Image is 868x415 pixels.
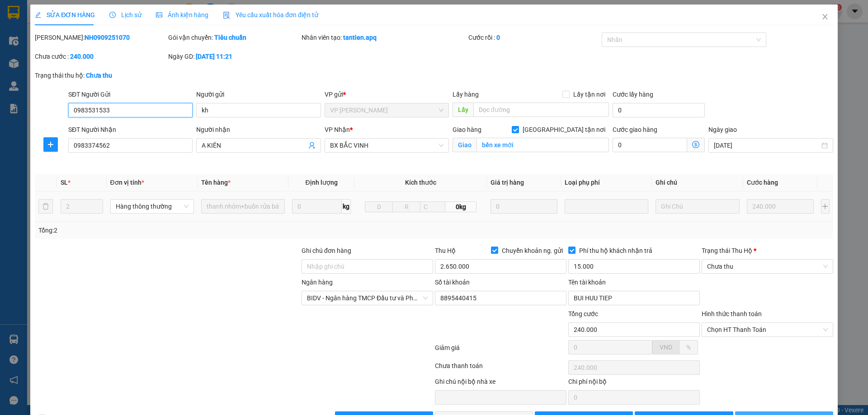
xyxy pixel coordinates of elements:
input: Ghi chú đơn hàng [302,259,433,274]
b: Tiêu chuẩn [214,34,246,41]
span: Lấy tận nơi [570,89,609,99]
input: C [420,201,445,212]
span: Yêu cầu xuất hóa đơn điện tử [223,11,318,19]
th: Ghi chú [652,174,743,191]
label: Ngân hàng [302,279,333,286]
label: Cước lấy hàng [613,91,653,98]
input: 0 [747,199,814,214]
input: R [392,201,420,212]
input: Số tài khoản [435,291,566,305]
div: Tổng: 2 [38,225,335,235]
span: clock-circle [109,12,116,18]
input: VD: Bàn, Ghế [201,199,285,214]
b: tantien.apq [343,34,377,41]
div: Giảm giá [434,343,567,359]
span: Đơn vị tính [110,179,144,186]
div: SĐT Người Gửi [68,89,193,99]
div: [PERSON_NAME]: [35,33,166,42]
span: Thu Hộ [435,247,456,254]
span: Cước hàng [747,179,778,186]
span: Định lượng [305,179,337,186]
div: Chưa cước : [35,51,166,61]
b: Chưa thu [86,72,112,79]
input: Cước giao hàng [613,138,687,152]
div: Gói vận chuyển: [168,33,300,42]
span: Hàng thông thường [116,200,189,213]
span: Chưa thu [707,260,828,273]
th: Loại phụ phí [561,174,652,191]
span: Phí thu hộ khách nhận trả [576,246,656,256]
input: Ngày giao [714,140,819,150]
div: Nhân viên tạo: [302,33,467,42]
div: Chi phí nội bộ [568,377,700,390]
span: BX BẮC VINH [330,139,443,152]
span: Tên hàng [201,179,231,186]
span: Tổng cước [568,310,598,317]
div: Người nhận [196,125,321,135]
span: Giao [453,138,476,152]
input: Tên tài khoản [568,291,700,305]
img: icon [223,12,230,19]
input: D [365,201,393,212]
div: SĐT Người Nhận [68,125,193,135]
span: SL [61,179,68,186]
input: 0 [491,199,558,214]
b: [DATE] 11:21 [196,53,232,60]
span: Kích thước [405,179,436,186]
span: Chuyển khoản ng. gửi [498,246,566,256]
span: [GEOGRAPHIC_DATA] tận nơi [519,125,609,135]
span: close [821,13,829,20]
button: Close [812,5,838,30]
span: kg [342,199,351,214]
label: Số tài khoản [435,279,470,286]
div: Trạng thái Thu Hộ [702,246,833,256]
div: Cước rồi : [468,33,600,42]
span: 0kg [445,201,476,212]
span: BIDV - Ngân hàng TMCP Đầu tư và Phát triển Việt Nam [307,291,428,305]
input: Giao tận nơi [476,138,609,152]
label: Cước giao hàng [613,126,657,133]
span: dollar-circle [692,141,699,148]
span: Giá trị hàng [491,179,524,186]
input: Dọc đường [473,103,609,117]
input: Ghi Chú [656,199,739,214]
b: NH0909251070 [85,34,130,41]
button: delete [38,199,53,214]
input: Cước lấy hàng [613,103,705,117]
span: VP NGỌC HỒI [330,103,443,117]
div: Trạng thái thu hộ: [35,70,200,80]
span: user-add [308,142,316,149]
div: Ngày GD: [168,51,300,61]
span: Lịch sử [109,11,142,19]
span: Ảnh kiện hàng [156,11,208,19]
b: 240.000 [70,53,94,60]
label: Ngày giao [708,126,737,133]
div: Người gửi [196,89,321,99]
span: edit [35,12,41,18]
label: Hình thức thanh toán [702,310,762,317]
span: plus [44,141,57,148]
span: picture [156,12,162,18]
span: SỬA ĐƠN HÀNG [35,11,95,19]
button: plus [43,137,58,152]
button: plus [821,199,830,214]
b: 0 [496,34,500,41]
span: Lấy [453,103,473,117]
label: Ghi chú đơn hàng [302,247,351,254]
span: % [686,344,691,351]
span: Chọn HT Thanh Toán [707,323,828,336]
div: VP gửi [325,89,449,99]
span: Lấy hàng [453,91,479,98]
div: Ghi chú nội bộ nhà xe [435,377,566,390]
label: Tên tài khoản [568,279,606,286]
span: VND [660,344,672,351]
div: Chưa thanh toán [434,361,567,377]
span: Giao hàng [453,126,481,133]
span: VP Nhận [325,126,350,133]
